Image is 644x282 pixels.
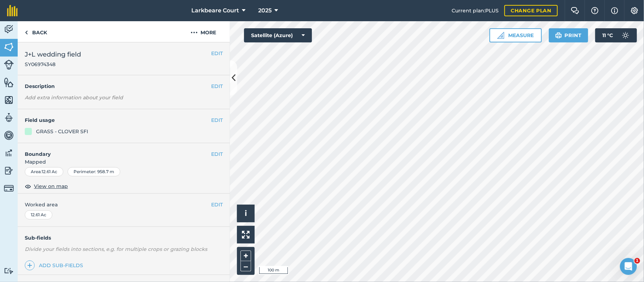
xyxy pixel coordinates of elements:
[4,42,14,52] img: svg+xml;base64,PHN2ZyB4bWxucz0iaHR0cDovL3d3dy53My5vcmcvMjAwMC9zdmciIHdpZHRoPSI1NiIgaGVpZ2h0PSI2MC...
[4,165,14,176] img: svg+xml;base64,PD94bWwgdmVyc2lvbj0iMS4wIiBlbmNvZGluZz0idXRmLTgiPz4KPCEtLSBHZW5lcmF0b3I6IEFkb2JlIE...
[4,24,14,35] img: svg+xml;base64,PD94bWwgdmVyc2lvbj0iMS4wIiBlbmNvZGluZz0idXRmLTgiPz4KPCEtLSBHZW5lcmF0b3I6IEFkb2JlIE...
[7,5,18,16] img: fieldmargin Logo
[25,82,223,90] h4: Description
[18,143,211,158] h4: Boundary
[620,258,637,275] iframe: Intercom live chat
[4,60,14,70] img: svg+xml;base64,PD94bWwgdmVyc2lvbj0iMS4wIiBlbmNvZGluZz0idXRmLTgiPz4KPCEtLSBHZW5lcmF0b3I6IEFkb2JlIE...
[25,260,86,270] a: Add sub-fields
[18,158,230,166] span: Mapped
[4,130,14,141] img: svg+xml;base64,PD94bWwgdmVyc2lvbj0iMS4wIiBlbmNvZGluZz0idXRmLTgiPz4KPCEtLSBHZW5lcmF0b3I6IEFkb2JlIE...
[4,268,14,274] img: svg+xml;base64,PD94bWwgdmVyc2lvbj0iMS4wIiBlbmNvZGluZz0idXRmLTgiPz4KPCEtLSBHZW5lcmF0b3I6IEFkb2JlIE...
[244,28,312,42] button: Satellite (Azure)
[18,21,54,42] a: Back
[602,28,613,42] span: 11 ° C
[595,28,637,42] button: 11 °C
[25,210,52,219] div: 12.61 Ac
[25,94,123,101] em: Add extra information about your field
[25,61,81,68] span: SY06974348
[497,32,504,39] img: Ruler icon
[34,182,68,190] span: View on map
[191,6,239,15] span: Larkbeare Court
[27,261,32,270] img: svg+xml;base64,PHN2ZyB4bWxucz0iaHR0cDovL3d3dy53My5vcmcvMjAwMC9zdmciIHdpZHRoPSIxNCIgaGVpZ2h0PSIyNC...
[555,31,562,40] img: svg+xml;base64,PHN2ZyB4bWxucz0iaHR0cDovL3d3dy53My5vcmcvMjAwMC9zdmciIHdpZHRoPSIxOSIgaGVpZ2h0PSIyNC...
[36,128,88,135] div: GRASS - CLOVER SFI
[25,182,68,190] button: View on map
[634,258,640,264] span: 1
[504,5,558,16] a: Change plan
[591,7,599,14] img: A question mark icon
[245,209,247,218] span: i
[25,246,207,252] em: Divide your fields into sections, e.g. for multiple crops or grazing blocks
[25,182,31,190] img: svg+xml;base64,PHN2ZyB4bWxucz0iaHR0cDovL3d3dy53My5vcmcvMjAwMC9zdmciIHdpZHRoPSIxOCIgaGVpZ2h0PSIyNC...
[630,7,639,14] img: A cog icon
[242,231,250,239] img: Four arrows, one pointing top left, one top right, one bottom right and the last bottom left
[211,150,223,158] button: EDIT
[25,28,28,37] img: svg+xml;base64,PHN2ZyB4bWxucz0iaHR0cDovL3d3dy53My5vcmcvMjAwMC9zdmciIHdpZHRoPSI5IiBoZWlnaHQ9IjI0Ii...
[571,7,579,14] img: Two speech bubbles overlapping with the left bubble in the forefront
[211,116,223,124] button: EDIT
[25,116,211,124] h4: Field usage
[4,112,14,123] img: svg+xml;base64,PD94bWwgdmVyc2lvbj0iMS4wIiBlbmNvZGluZz0idXRmLTgiPz4KPCEtLSBHZW5lcmF0b3I6IEFkb2JlIE...
[211,49,223,57] button: EDIT
[18,234,230,242] h4: Sub-fields
[4,77,14,88] img: svg+xml;base64,PHN2ZyB4bWxucz0iaHR0cDovL3d3dy53My5vcmcvMjAwMC9zdmciIHdpZHRoPSI1NiIgaGVpZ2h0PSI2MC...
[25,201,223,208] span: Worked area
[25,49,81,59] span: J+L wedding field
[68,167,120,176] div: Perimeter : 958.7 m
[177,21,230,42] button: More
[240,261,251,271] button: –
[4,148,14,158] img: svg+xml;base64,PD94bWwgdmVyc2lvbj0iMS4wIiBlbmNvZGluZz0idXRmLTgiPz4KPCEtLSBHZW5lcmF0b3I6IEFkb2JlIE...
[240,251,251,261] button: +
[489,28,542,42] button: Measure
[611,6,618,15] img: svg+xml;base64,PHN2ZyB4bWxucz0iaHR0cDovL3d3dy53My5vcmcvMjAwMC9zdmciIHdpZHRoPSIxNyIgaGVpZ2h0PSIxNy...
[258,6,272,15] span: 2025
[549,28,588,42] button: Print
[4,95,14,105] img: svg+xml;base64,PHN2ZyB4bWxucz0iaHR0cDovL3d3dy53My5vcmcvMjAwMC9zdmciIHdpZHRoPSI1NiIgaGVpZ2h0PSI2MC...
[211,201,223,208] button: EDIT
[25,167,63,176] div: Area : 12.61 Ac
[211,82,223,90] button: EDIT
[237,205,255,222] button: i
[191,28,198,37] img: svg+xml;base64,PHN2ZyB4bWxucz0iaHR0cDovL3d3dy53My5vcmcvMjAwMC9zdmciIHdpZHRoPSIyMCIgaGVpZ2h0PSIyNC...
[452,7,499,14] span: Current plan : PLUS
[619,28,633,42] img: svg+xml;base64,PD94bWwgdmVyc2lvbj0iMS4wIiBlbmNvZGluZz0idXRmLTgiPz4KPCEtLSBHZW5lcmF0b3I6IEFkb2JlIE...
[4,183,14,193] img: svg+xml;base64,PD94bWwgdmVyc2lvbj0iMS4wIiBlbmNvZGluZz0idXRmLTgiPz4KPCEtLSBHZW5lcmF0b3I6IEFkb2JlIE...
